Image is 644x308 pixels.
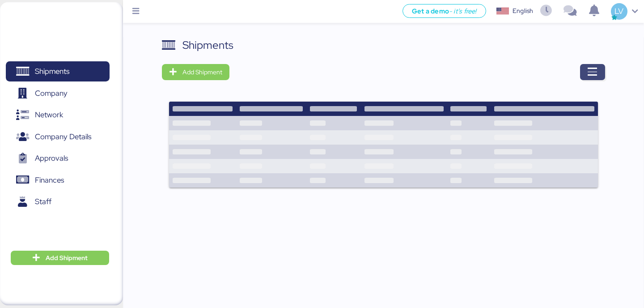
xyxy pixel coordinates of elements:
[46,252,88,263] span: Add Shipment
[6,148,110,169] a: Approvals
[513,6,533,16] div: English
[35,108,63,121] span: Network
[35,174,64,187] span: Finances
[35,65,69,78] span: Shipments
[6,61,110,82] a: Shipments
[35,130,91,143] span: Company Details
[11,251,109,265] button: Add Shipment
[128,4,144,19] button: Menu
[6,192,110,212] a: Staff
[162,64,229,80] button: Add Shipment
[35,152,68,165] span: Approvals
[6,170,110,190] a: Finances
[182,67,222,77] span: Add Shipment
[182,37,233,53] div: Shipments
[35,87,68,100] span: Company
[35,195,51,208] span: Staff
[6,126,110,147] a: Company Details
[614,5,623,17] span: LV
[6,105,110,125] a: Network
[6,83,110,103] a: Company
